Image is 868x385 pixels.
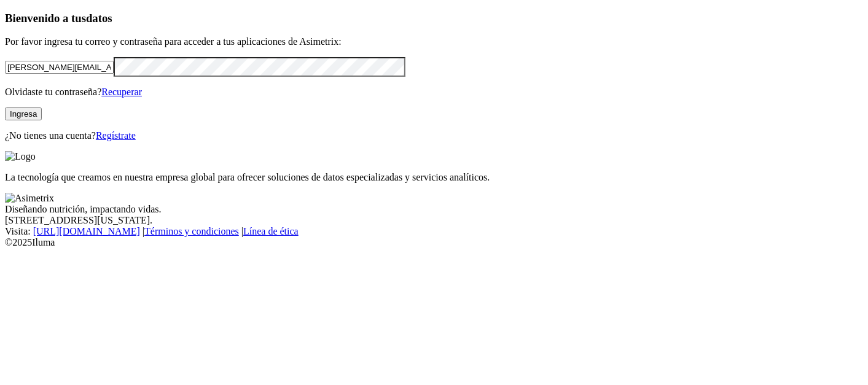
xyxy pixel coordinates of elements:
[5,193,54,204] img: Asimetrix
[96,130,136,141] a: Regístrate
[5,226,863,237] div: Visita : | |
[5,87,863,98] p: Olvidaste tu contraseña?
[86,12,112,25] span: datos
[5,107,42,120] button: Ingresa
[144,226,239,236] a: Términos y condiciones
[5,12,863,25] h3: Bienvenido a tus
[33,226,140,236] a: [URL][DOMAIN_NAME]
[5,151,36,162] img: Logo
[5,61,114,74] input: Tu correo
[5,36,863,47] p: Por favor ingresa tu correo y contraseña para acceder a tus aplicaciones de Asimetrix:
[5,130,863,141] p: ¿No tienes una cuenta?
[5,204,863,215] div: Diseñando nutrición, impactando vidas.
[5,215,863,226] div: [STREET_ADDRESS][US_STATE].
[101,87,142,97] a: Recuperar
[243,226,299,236] a: Línea de ética
[5,172,863,183] p: La tecnología que creamos en nuestra empresa global para ofrecer soluciones de datos especializad...
[5,237,863,248] div: © 2025 Iluma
